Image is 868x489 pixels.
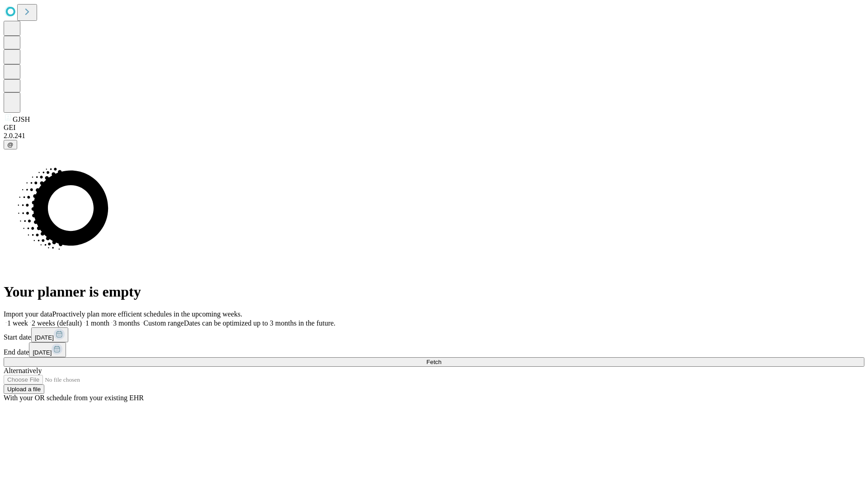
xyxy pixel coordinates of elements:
div: Start date [4,327,864,342]
div: 2.0.241 [4,132,864,140]
span: 1 month [85,319,109,327]
button: @ [4,140,17,149]
button: Fetch [4,357,864,367]
span: [DATE] [35,334,54,341]
span: Custom range [143,319,184,327]
button: [DATE] [31,327,68,342]
span: Dates can be optimized up to 3 months in the future. [184,319,335,327]
span: [DATE] [33,349,52,356]
span: Import your data [4,310,52,318]
span: Alternatively [4,367,42,374]
span: 3 months [113,319,140,327]
h1: Your planner is empty [4,283,864,300]
span: GJSH [13,115,30,123]
span: Fetch [426,359,441,365]
button: [DATE] [29,342,66,357]
span: 2 weeks (default) [32,319,82,327]
div: End date [4,342,864,357]
button: Upload a file [4,384,44,394]
span: 1 week [7,319,28,327]
span: With your OR schedule from your existing EHR [4,394,144,402]
div: GEI [4,124,864,132]
span: Proactively plan more efficient schedules in the upcoming weeks. [52,310,242,318]
span: @ [7,141,14,148]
